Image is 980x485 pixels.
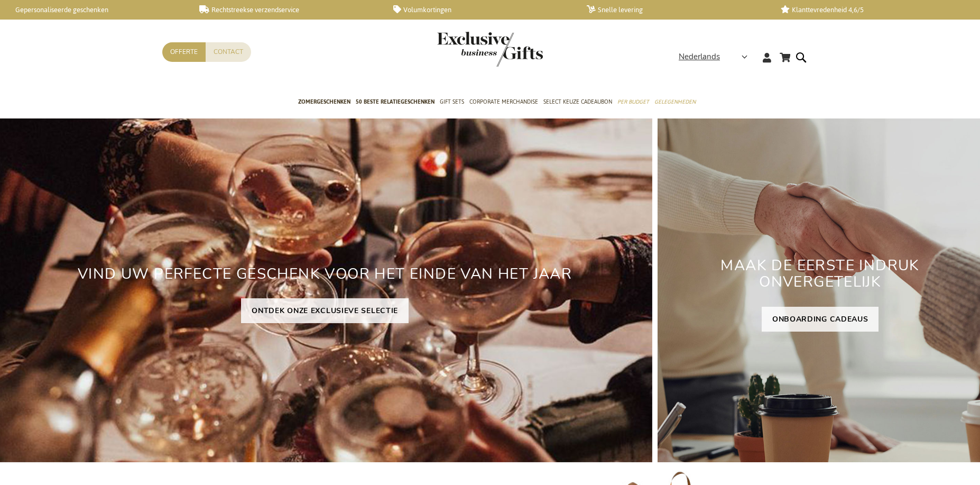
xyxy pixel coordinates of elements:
a: Offerte [162,42,206,62]
img: Exclusive Business gifts logo [437,32,543,67]
div: Nederlands [679,51,754,63]
a: store logo [437,32,490,67]
span: Select Keuze Cadeaubon [543,96,612,107]
span: 50 beste relatiegeschenken [356,96,434,107]
a: Select Keuze Cadeaubon [543,89,612,116]
span: Per Budget [617,96,649,107]
span: Corporate Merchandise [469,96,538,107]
a: Volumkortingen [393,5,570,14]
a: Gift Sets [440,89,464,116]
a: Per Budget [617,89,649,116]
a: Gepersonaliseerde geschenken [5,5,182,14]
a: ONBOARDING CADEAUS [762,307,879,332]
span: Zomergeschenken [298,96,350,107]
span: Nederlands [679,51,720,63]
span: Gift Sets [440,96,464,107]
a: Zomergeschenken [298,89,350,116]
span: Gelegenheden [654,96,696,107]
a: 50 beste relatiegeschenken [356,89,434,116]
a: ONTDEK ONZE EXCLUSIEVE SELECTIE [241,298,409,323]
a: Corporate Merchandise [469,89,538,116]
a: Snelle levering [587,5,764,14]
a: Gelegenheden [654,89,696,116]
a: Klanttevredenheid 4,6/5 [781,5,958,14]
a: Contact [206,42,251,62]
a: Rechtstreekse verzendservice [199,5,376,14]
